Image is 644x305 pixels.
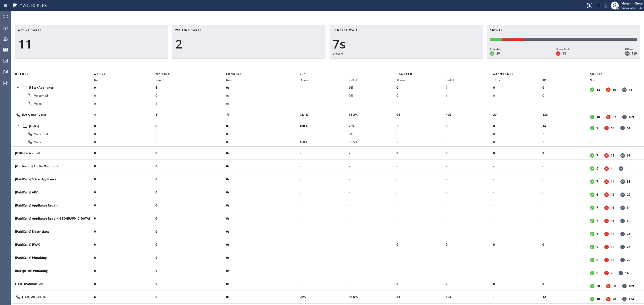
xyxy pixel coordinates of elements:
[619,166,623,171] dt: Offline
[446,122,493,130] li: 6
[627,206,630,210] dd: 34
[611,126,614,130] dd: 13
[493,254,542,262] li: -
[611,166,613,171] dd: 4
[446,188,493,196] li: -
[300,280,349,288] li: -
[604,232,609,236] dt: Unavailable
[596,219,598,223] dd: 7
[349,99,396,108] li: -
[18,37,165,51] div: 11
[590,258,594,262] dt: Available
[590,166,594,171] dt: Available
[446,254,493,262] li: -
[226,149,300,157] li: 0s
[611,153,614,158] dd: 13
[590,99,638,108] li: -
[625,47,637,51] div: Offline
[620,219,625,223] dt: Offline
[627,179,630,184] dd: 38
[604,153,609,158] dt: Unavailable
[446,78,454,82] span: [DATE]
[94,149,155,157] li: 0
[396,78,405,82] span: 30 min
[226,201,300,210] li: 0s
[627,126,630,130] dd: 61
[590,126,594,130] dt: Available
[632,51,637,56] dd: 189
[493,72,514,76] span: Abandoned
[596,153,598,158] dd: 7
[542,99,590,108] li: -
[300,241,349,249] li: -
[606,115,611,119] dt: Unavailable
[226,78,232,82] span: Now
[94,254,155,262] li: 0
[15,72,29,76] span: Queues
[446,175,493,183] li: -
[493,162,542,170] li: -
[300,83,349,91] li: -
[15,151,90,155] div: [DSRs] Voicemail
[94,111,155,119] li: 4
[94,280,155,288] li: 0
[590,72,603,76] span: Agents
[396,138,446,146] li: 2
[300,149,349,157] li: -
[590,179,594,184] dt: Available
[446,215,493,223] li: -
[493,188,542,196] li: -
[349,188,396,196] li: -
[446,241,493,249] li: 0
[490,28,503,32] span: Agents
[155,91,226,99] li: 0
[446,130,493,138] li: 0
[613,115,616,119] dd: 37
[15,139,90,145] div: Voice
[349,111,396,119] li: 35.2%
[349,175,396,183] li: -
[226,267,300,275] li: 0s
[596,166,598,171] dd: 0
[300,188,349,196] li: -
[396,280,446,288] li: 0
[94,138,155,146] li: 0
[226,130,300,138] li: 0s
[349,122,396,130] li: 25%
[94,130,155,138] li: 0
[596,271,598,275] dd: 8
[396,149,446,157] li: 0
[155,228,226,236] li: 0
[602,2,609,9] button: Mute
[396,241,446,249] li: 0
[556,47,570,51] div: Unavailable
[396,91,446,99] li: 0
[94,78,100,82] span: Now
[349,138,396,146] li: 38.5%
[15,216,90,221] div: [PaidCalls] Appliance Repair [GEOGRAPHIC_DATA]
[502,38,524,41] div: Unavailable: 38
[524,38,637,41] div: Offline: 189
[493,138,542,146] li: 0
[620,126,625,130] dt: Offline
[300,130,349,138] li: -
[493,122,542,130] li: 0
[629,88,632,92] dd: 64
[226,188,300,196] li: 0s
[94,122,155,130] li: 0
[542,201,590,210] li: -
[300,72,306,76] span: SLA
[606,87,611,92] dt: Unavailable
[625,271,629,275] dd: 14
[590,232,594,236] dt: Available
[627,245,630,249] dd: 25
[94,201,155,210] li: 0
[94,175,155,183] li: 0
[300,201,349,210] li: -
[604,219,609,223] dt: Unavailable
[300,122,349,130] li: 100%
[300,162,349,170] li: -
[446,280,493,288] li: 0
[620,206,625,210] dt: Offline
[627,192,630,197] dd: 22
